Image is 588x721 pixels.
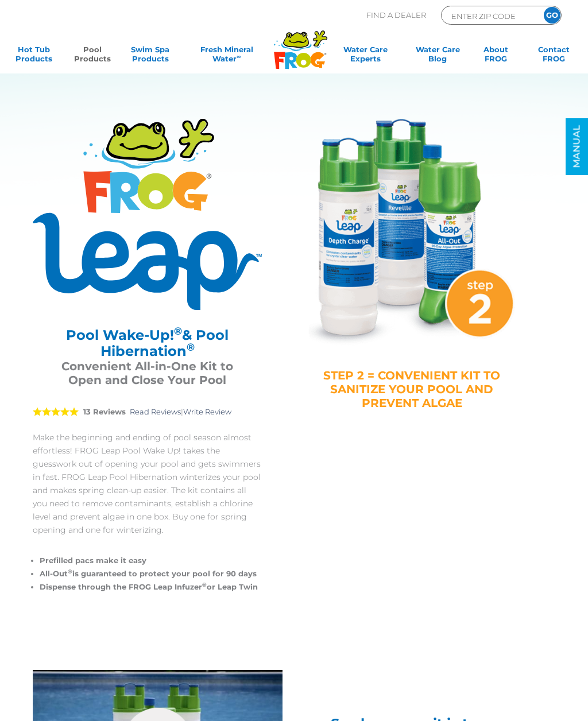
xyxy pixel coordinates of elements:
img: Product Logo [33,119,262,310]
input: GO [544,7,560,24]
a: Water CareBlog [415,45,461,68]
div: | [33,394,262,431]
span: 5 [33,407,79,416]
a: PoolProducts [69,45,115,68]
a: Fresh MineralWater∞ [186,45,268,68]
p: Make the beginning and ending of pool season almost effortless! FROG Leap Pool Wake Up! takes the... [33,431,262,537]
h4: STEP 2 = CONVENIENT KIT TO SANITIZE YOUR POOL AND PREVENT ALGAE [320,369,503,410]
sup: ∞ [237,53,241,60]
h3: Convenient All-in-One Kit to Open and Close Your Pool [44,359,250,387]
li: Dispense through the FROG Leap Infuzer or Leap Twin [40,580,262,594]
h2: Pool Wake-Up! & Pool Hibernation [44,327,250,359]
a: Write Review [183,407,231,416]
li: All-Out is guaranteed to protect your pool for 90 days [40,567,262,580]
a: Hot TubProducts [11,45,57,68]
sup: ® [187,341,195,354]
sup: ® [202,582,207,588]
sup: ® [174,325,182,338]
a: Swim SpaProducts [127,45,173,68]
sup: ® [68,568,72,575]
a: AboutFROG [473,45,519,68]
p: Find A Dealer [366,6,426,25]
input: Zip Code Form [450,9,528,22]
li: Prefilled pacs make it easy [40,554,262,567]
strong: 13 Reviews [83,407,126,416]
a: MANUAL [566,118,588,175]
a: Water CareExperts [329,45,402,68]
a: Read Reviews [130,407,181,416]
a: ContactFROG [531,45,577,68]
